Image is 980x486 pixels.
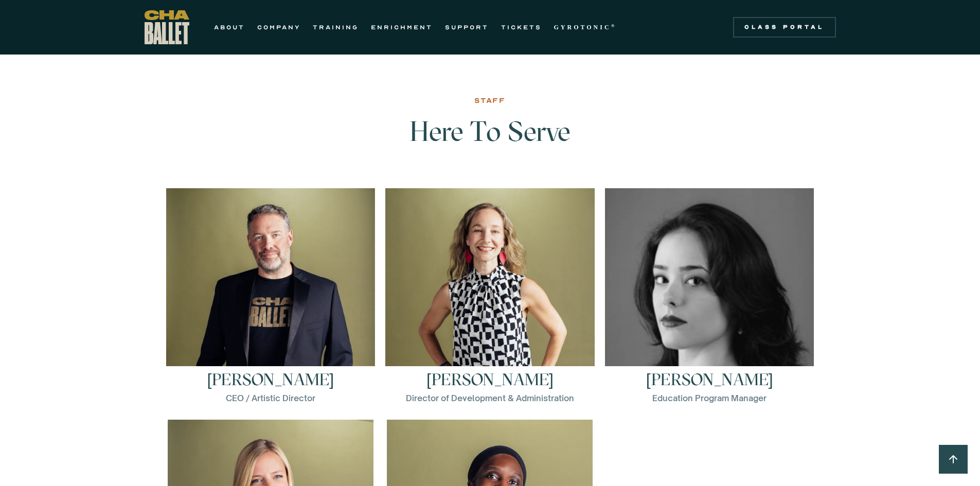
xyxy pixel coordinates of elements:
div: Director of Development & Administration [406,392,574,404]
div: Education Program Manager [652,392,767,404]
a: home [145,10,189,44]
a: ABOUT [214,21,245,33]
h3: [PERSON_NAME] [426,371,554,388]
h3: [PERSON_NAME] [207,371,334,388]
a: TICKETS [501,21,542,33]
strong: GYROTONIC [554,24,611,31]
a: COMPANY [257,21,300,33]
a: [PERSON_NAME]Education Program Manager [605,188,814,404]
sup: ® [611,23,617,28]
a: TRAINING [313,21,359,33]
a: Class Portal [733,17,836,38]
a: SUPPORT [445,21,489,33]
a: [PERSON_NAME]Director of Development & Administration [385,188,595,404]
a: GYROTONIC® [554,21,617,33]
h3: Here To Serve [323,116,657,168]
a: ENRICHMENT [371,21,433,33]
h3: [PERSON_NAME] [646,371,773,388]
div: Class Portal [739,23,830,31]
a: [PERSON_NAME]CEO / Artistic Director [166,188,376,404]
div: CEO / Artistic Director [226,392,315,404]
div: STAFF [474,95,506,107]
